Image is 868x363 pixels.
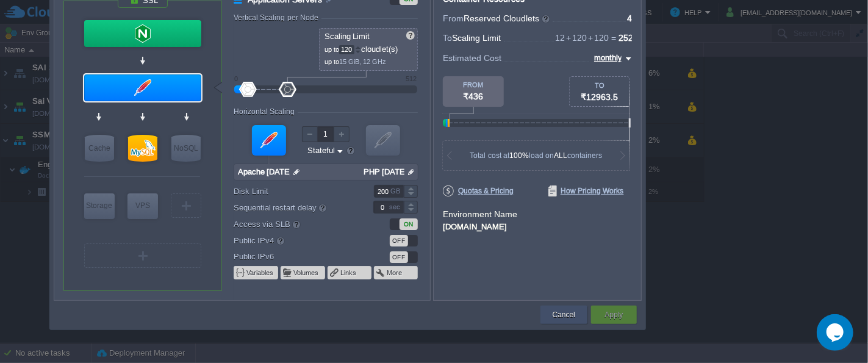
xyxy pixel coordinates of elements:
[127,193,158,218] div: VPS
[443,51,501,65] span: Estimated Cost
[390,185,403,197] div: GB
[817,314,856,351] iframe: chat widget
[581,92,619,102] span: ₹12963.5
[234,234,357,247] label: Public IPv4
[587,33,609,43] span: 120
[325,46,339,53] span: up to
[325,32,370,41] span: Scaling Limit
[234,217,357,231] label: Access via SLB
[443,13,464,23] span: From
[127,193,158,219] div: Elastic VPS
[565,33,587,43] span: 120
[443,33,452,43] span: To
[464,92,484,101] span: ₹436
[293,268,320,278] button: Volumes
[555,33,565,43] span: 12
[452,33,501,43] span: Scaling Limit
[443,81,504,88] div: FROM
[443,209,517,219] label: Environment Name
[84,74,201,101] div: Application Servers
[234,13,321,22] div: Vertical Scaling per Node
[443,185,514,196] span: Quotas & Pricing
[84,193,115,219] div: Storage Containers
[627,13,632,23] span: 4
[171,135,201,162] div: NoSQL Databases
[325,58,339,65] span: up to
[400,218,418,230] div: ON
[390,251,408,263] div: OFF
[619,33,633,43] span: 252
[389,201,403,213] div: sec
[553,309,575,321] button: Cancel
[340,268,357,278] button: Links
[128,135,157,162] div: SQL Databases
[171,135,201,162] div: NoSQL
[171,193,201,218] div: Create New Layer
[234,201,357,214] label: Sequential restart delay
[406,75,417,82] div: 512
[565,33,572,43] span: +
[84,20,201,47] div: Load Balancer
[387,268,403,278] button: More
[604,309,623,321] button: Apply
[390,235,408,246] div: OFF
[587,33,594,43] span: +
[84,193,115,218] div: Storage
[339,58,386,65] span: 15 GiB, 12 GHz
[570,82,629,89] div: TO
[609,33,619,43] span: =
[246,268,274,278] button: Variables
[464,13,551,23] span: Reserved Cloudlets
[325,41,414,54] p: cloudlet(s)
[84,243,201,268] div: Create New Layer
[234,107,298,116] div: Horizontal Scaling
[234,250,357,263] label: Public IPv6
[548,185,624,196] span: How Pricing Works
[234,185,357,198] label: Disk Limit
[234,75,238,82] div: 0
[85,135,114,162] div: Cache
[443,220,632,231] div: [DOMAIN_NAME]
